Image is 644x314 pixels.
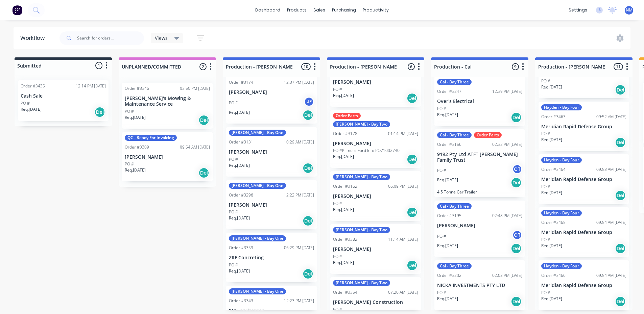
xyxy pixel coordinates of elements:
[541,272,566,279] div: Order #3466
[333,280,390,286] div: [PERSON_NAME] - Bay Two
[388,131,418,137] div: 01:14 PM [DATE]
[229,298,253,304] div: Order #3343
[333,183,357,189] div: Order #3162
[541,210,582,216] div: Hayden - Bay Four
[125,135,177,141] div: QC - Ready For Invoicing
[541,84,562,90] p: Req. [DATE]
[474,132,502,138] div: Order Parts
[388,236,418,242] div: 11:14 AM [DATE]
[541,243,562,249] p: Req. [DATE]
[76,83,106,89] div: 12:14 PM [DATE]
[512,164,522,174] div: CT
[21,83,45,89] div: Order #3435
[541,263,582,269] div: Hayden - Bay Four
[437,223,522,229] p: [PERSON_NAME]
[437,79,472,85] div: Cal - Bay Three
[229,288,286,294] div: [PERSON_NAME] - Bay One
[229,156,238,162] p: PO #
[330,110,421,168] div: Order Parts[PERSON_NAME] - Bay TwoOrder #317801:14 PM [DATE][PERSON_NAME]PO #Kilmore Ford Info PO...
[333,201,342,207] p: PO #
[492,88,522,95] div: 12:39 PM [DATE]
[565,5,591,15] div: settings
[229,130,286,136] div: [PERSON_NAME] - Bay One
[226,67,317,124] div: Order #317412:37 PM [DATE][PERSON_NAME]PO #JFReq.[DATE]Del
[333,148,400,154] p: PO #Kilmore Ford Info PO71002740
[541,104,582,110] div: Hayden - Bay Four
[155,34,168,42] span: Views
[541,190,562,196] p: Req. [DATE]
[333,174,390,180] div: [PERSON_NAME] - Bay Two
[492,272,522,279] div: 02:08 PM [DATE]
[541,137,562,143] p: Req. [DATE]
[437,263,472,269] div: Cal - Bay Three
[284,139,314,145] div: 10:29 AM [DATE]
[437,167,446,174] p: PO #
[229,183,286,189] div: [PERSON_NAME] - Bay One
[541,219,566,226] div: Order #3465
[229,79,253,85] div: Order #3174
[437,132,472,138] div: Cal - Bay Three
[21,100,30,106] p: PO #
[180,85,210,91] div: 03:50 PM [DATE]
[333,207,354,213] p: Req. [DATE]
[541,184,550,190] p: PO #
[596,219,626,226] div: 09:54 AM [DATE]
[229,235,286,241] div: [PERSON_NAME] - Bay One
[615,137,626,148] div: Del
[437,203,472,209] div: Cal - Bay Three
[229,139,253,145] div: Order #3131
[333,86,342,93] p: PO #
[333,141,418,147] p: [PERSON_NAME]
[125,85,149,91] div: Order #3346
[407,154,418,165] div: Del
[437,177,458,183] p: Req. [DATE]
[492,213,522,219] div: 02:48 PM [DATE]
[333,121,390,127] div: [PERSON_NAME] - Bay Two
[229,89,314,95] p: [PERSON_NAME]
[303,215,313,226] div: Del
[541,290,550,296] p: PO #
[388,183,418,189] div: 06:09 PM [DATE]
[310,5,329,15] div: sales
[226,233,317,282] div: [PERSON_NAME] - Bay OneOrder #335906:29 PM [DATE]ZRF ConcretingPO #Req.[DATE]Del
[434,260,525,310] div: Cal - Bay ThreeOrder #320202:08 PM [DATE]NICKA INVESTMENTS PTY LTDPO #Req.[DATE]Del
[596,114,626,120] div: 09:52 AM [DATE]
[437,290,446,296] p: PO #
[330,49,421,107] div: [PERSON_NAME]PO #Req.[DATE]Del
[596,272,626,279] div: 09:54 AM [DATE]
[125,96,210,107] p: [PERSON_NAME]'s Mowing & Maintenance Service
[125,167,146,173] p: Req. [DATE]
[437,112,458,118] p: Req. [DATE]
[94,107,105,117] div: Del
[437,243,458,249] p: Req. [DATE]
[541,78,550,84] p: PO #
[333,236,357,242] div: Order #3382
[541,157,582,163] div: Hayden - Bay Four
[229,268,250,274] p: Req. [DATE]
[333,131,357,137] div: Order #3178
[252,5,284,15] a: dashboard
[388,289,418,295] div: 07:20 AM [DATE]
[229,245,253,251] div: Order #3359
[596,166,626,173] div: 09:53 AM [DATE]
[125,114,146,121] p: Req. [DATE]
[437,283,522,288] p: NICKA INVESTMENTS PTY LTD
[333,79,418,85] p: [PERSON_NAME]
[541,237,550,243] p: PO #
[539,260,629,310] div: Hayden - Bay FourOrder #346609:54 AM [DATE]Meridian Rapid Defense GroupPO #Req.[DATE]Del
[284,245,314,251] div: 06:29 PM [DATE]
[359,5,392,15] div: productivity
[615,296,626,307] div: Del
[512,230,522,240] div: CT
[541,296,562,302] p: Req. [DATE]
[229,255,314,261] p: ZRF Concreting
[125,161,134,167] p: PO #
[333,93,354,99] p: Req. [DATE]
[434,129,525,198] div: Cal - Bay ThreeOrder PartsOrder #315602:32 PM [DATE]9192 Pty Ltd ATFT [PERSON_NAME] Family TrustP...
[541,124,626,130] p: Meridian Rapid Defense Group
[229,209,238,215] p: PO #
[437,141,461,148] div: Order #3156
[229,192,253,198] div: Order #3296
[125,154,210,160] p: [PERSON_NAME]
[511,112,522,123] div: Del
